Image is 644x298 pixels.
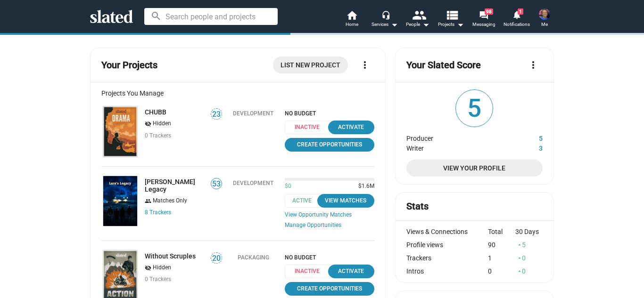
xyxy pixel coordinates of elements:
button: Activate [328,265,374,278]
a: [PERSON_NAME] Legacy [145,178,205,193]
span: Home [346,19,358,30]
mat-icon: arrow_drop_down [454,19,466,30]
div: Activate [334,122,369,132]
span: 53 [211,179,222,189]
span: $0 [285,183,291,190]
div: Intros [406,267,488,275]
div: 90 [488,241,515,249]
button: View Matches [317,194,374,208]
button: People [401,9,434,30]
div: 5 [515,241,543,249]
span: 23 [211,110,222,119]
dd: 5 [507,132,543,142]
a: View Opportunity Matches [285,211,374,218]
mat-icon: arrow_drop_down [388,19,400,30]
div: Development [233,180,273,186]
span: 20 [211,254,222,263]
div: Services [372,19,398,30]
div: Trackers [406,254,488,262]
dd: 3 [507,142,543,152]
span: Create Opportunities [290,140,369,150]
mat-card-title: Your Projects [101,59,157,72]
a: Create Opportunities [285,138,374,152]
mat-icon: home [346,9,357,21]
mat-icon: arrow_drop_up [516,268,523,274]
span: Hidden [153,120,171,128]
button: Services [368,9,401,30]
mat-icon: forum [479,10,488,19]
div: View Matches [323,196,369,206]
a: CHUBB [101,105,139,159]
span: Inactive [285,265,335,278]
div: Profile views [406,241,488,249]
span: 98 [485,8,493,15]
div: Views & Connections [406,228,488,235]
span: Hidden [153,264,171,272]
span: View Your Profile [414,160,535,177]
div: 0 [488,267,515,275]
span: s [168,209,171,216]
mat-icon: arrow_drop_up [516,255,523,261]
mat-icon: visibility_off [145,264,151,273]
div: 1 [488,254,515,262]
mat-icon: view_list [445,8,459,22]
div: 30 Days [515,228,543,235]
span: 0 Trackers [145,276,171,282]
dt: Producer [406,132,507,142]
span: Projects [438,19,464,30]
div: 0 [515,267,543,275]
a: Without Scruples [145,252,196,260]
a: 1Notifications [500,9,533,30]
mat-icon: group [145,197,151,206]
a: 8 Trackers [145,209,171,216]
mat-icon: headset_mic [381,10,390,19]
img: Horace Wilson [539,8,550,20]
input: Search people and projects [144,8,278,25]
mat-icon: people [412,8,426,22]
mat-icon: more_vert [528,59,539,71]
mat-card-title: Stats [406,200,429,213]
a: Lara's Legacy [101,174,139,228]
a: List New Project [273,56,348,73]
a: CHUBB [145,108,166,116]
mat-icon: arrow_drop_down [420,19,431,30]
div: Projects You Manage [101,89,374,97]
dt: Writer [406,142,507,152]
a: Create Opportunities [285,282,374,296]
div: Total [488,228,515,235]
mat-icon: more_vert [359,59,371,71]
div: 0 [515,254,543,262]
button: Horace WilsonMe [533,7,556,31]
span: Create Opportunities [290,284,369,294]
span: Notifications [504,19,530,30]
span: List New Project [281,56,340,73]
span: Inactive [285,121,335,134]
span: NO BUDGET [285,110,374,117]
span: 1 [518,8,523,15]
mat-icon: visibility_off [145,120,151,129]
span: Active [285,194,325,208]
div: Activate [334,266,369,276]
img: CHUBB [103,106,137,157]
span: 0 Trackers [145,132,171,139]
span: $1.6M [355,183,374,190]
img: Lara's Legacy [103,176,137,226]
span: Me [541,19,548,30]
a: View Your Profile [406,160,543,177]
div: Packaging [238,254,269,261]
mat-icon: notifications [512,10,521,19]
a: Home [335,9,368,30]
span: 5 [456,90,493,127]
div: Development [233,110,273,117]
a: Manage Opportunities [285,222,374,229]
button: Activate [328,121,374,134]
button: Projects [434,9,467,30]
span: NO BUDGET [285,254,374,261]
div: People [406,19,429,30]
a: 98Messaging [467,9,500,30]
mat-card-title: Your Slated Score [406,59,481,72]
span: Messaging [472,19,495,30]
mat-icon: arrow_drop_up [516,242,523,248]
span: Matches Only [153,197,187,205]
